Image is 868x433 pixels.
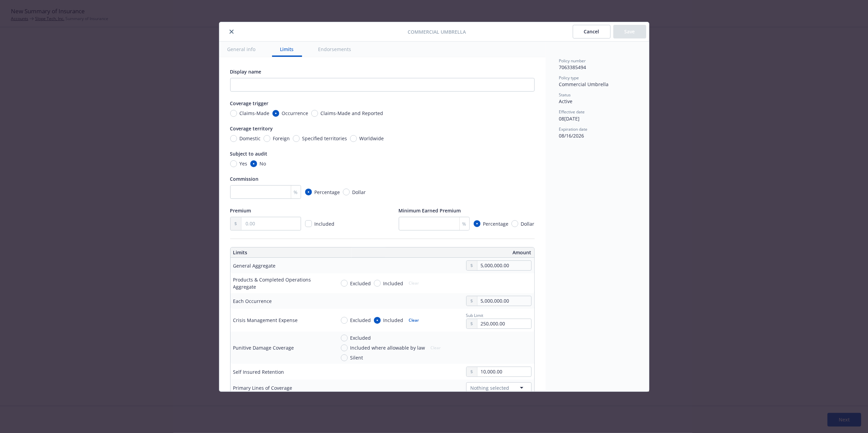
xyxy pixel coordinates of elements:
input: Specified territories [293,135,300,142]
span: 7063385494 [559,64,586,70]
span: Domestic [240,135,261,142]
input: Dollar [511,220,518,227]
input: Claims-Made [230,110,237,117]
span: Excluded [350,317,371,324]
button: Nothing selected [466,382,532,393]
span: Commercial Umbrella [408,28,466,35]
input: Percentage [305,189,312,195]
span: % [294,189,298,196]
span: Worldwide [360,135,384,142]
span: Included [383,280,404,287]
span: Active [559,98,573,105]
input: Foreign [264,135,270,142]
span: Effective date [559,109,585,115]
button: Cancel [573,25,611,38]
button: Clear [405,316,423,325]
input: 0.00 [477,319,531,328]
button: Limits [272,42,302,57]
span: Policy number [559,58,586,64]
button: Endorsements [310,42,360,57]
span: Included [315,221,335,227]
span: Display name [230,68,262,75]
button: close [227,28,236,36]
span: Coverage territory [230,125,273,132]
span: Excluded [350,334,371,341]
span: Dollar [352,189,366,196]
span: Policy type [559,75,579,81]
th: Limits [231,247,352,258]
input: Worldwide [350,135,357,142]
span: Expiration date [559,126,588,132]
input: Included [374,317,381,324]
span: Sub Limit [466,312,484,318]
input: Claims-Made and Reported [311,110,318,117]
span: Foreign [273,135,290,142]
div: Crisis Management Expense [233,317,298,324]
span: Commercial Umbrella [559,81,609,87]
button: General info [219,42,264,57]
span: Silent [350,354,363,361]
input: Silent [341,354,348,361]
span: 08/16/2026 [559,132,584,139]
input: Dollar [343,189,350,195]
div: Primary Lines of Coverage [233,384,293,391]
span: Minimum Earned Premium [399,207,461,214]
span: Subject to audit [230,150,268,157]
div: General Aggregate [233,262,276,269]
div: Self Insured Retention [233,368,284,375]
input: Yes [230,160,237,167]
span: % [462,220,467,227]
span: Excluded [350,280,371,287]
input: 0.00 [477,261,531,270]
input: Included where allowable by law [341,344,348,351]
span: Claims-Made and Reported [321,110,383,117]
div: Punitive Damage Coverage [233,344,294,351]
span: Coverage trigger [230,100,269,107]
span: 08[DATE] [559,115,580,122]
span: Premium [230,207,251,214]
span: Nothing selected [471,384,509,391]
input: Excluded [341,280,348,287]
input: 0.00 [241,217,300,230]
input: 0.00 [477,367,531,376]
div: Each Occurrence [233,298,272,305]
input: 0.00 [477,296,531,306]
input: Excluded [341,317,348,324]
span: Percentage [483,220,509,227]
span: No [260,160,266,167]
input: Domestic [230,135,237,142]
span: Commission [230,176,259,182]
span: Percentage [315,189,340,196]
span: Included [383,317,404,324]
input: Included [374,280,381,287]
input: Occurrence [272,110,279,117]
input: No [250,160,257,167]
input: Excluded [341,335,348,341]
th: Amount [385,247,534,258]
span: Status [559,92,571,98]
span: Specified territories [302,135,347,142]
span: Dollar [521,220,535,227]
span: Claims-Made [240,110,270,117]
input: Percentage [474,220,480,227]
span: Included where allowable by law [350,344,425,351]
span: Yes [240,160,248,167]
span: Occurrence [282,110,309,117]
div: Products & Completed Operations Aggregate [233,276,330,290]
